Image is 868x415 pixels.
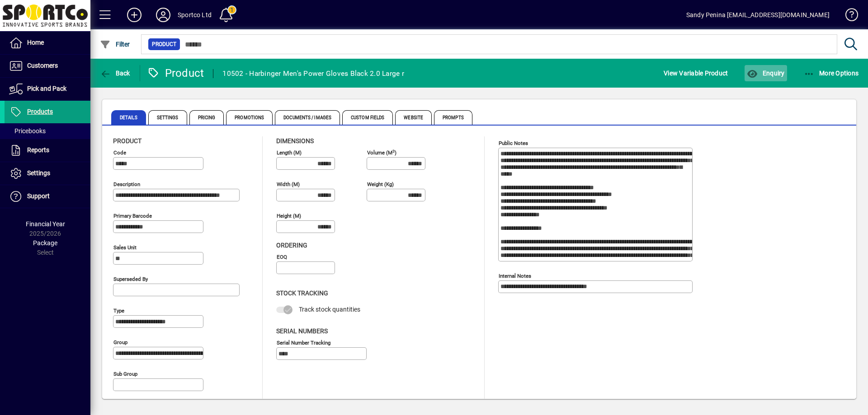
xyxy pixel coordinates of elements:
[113,339,127,345] mat-label: Group
[113,137,142,145] span: Product
[148,110,187,125] span: Settings
[226,110,273,125] span: Promotions
[367,181,394,187] mat-label: Weight (Kg)
[100,41,130,48] span: Filter
[277,339,330,345] mat-label: Serial Number tracking
[276,289,328,297] span: Stock Tracking
[5,123,90,139] a: Pricebooks
[149,7,178,23] button: Profile
[27,85,66,92] span: Pick and Pack
[113,213,152,219] mat-label: Primary barcode
[27,62,58,69] span: Customers
[222,66,404,81] div: 10502 - Harbinger Men's Power Gloves Black 2.0 Large r
[802,65,861,81] button: More Options
[275,110,340,125] span: Documents / Images
[27,169,50,177] span: Settings
[277,213,301,219] mat-label: Height (m)
[111,110,146,125] span: Details
[661,65,730,81] button: View Variable Product
[26,220,65,228] span: Financial Year
[113,149,126,156] mat-label: Code
[664,66,728,80] span: View Variable Product
[5,139,90,162] a: Reports
[120,7,149,23] button: Add
[277,181,300,187] mat-label: Width (m)
[5,185,90,208] a: Support
[367,149,396,156] mat-label: Volume (m )
[434,110,472,125] span: Prompts
[5,78,90,100] a: Pick and Pack
[395,110,432,125] span: Website
[5,55,90,77] a: Customers
[178,8,212,22] div: Sportco Ltd
[98,65,132,81] button: Back
[276,242,307,249] span: Ordering
[277,254,287,260] mat-label: EOQ
[686,8,830,22] div: Sandy Penina [EMAIL_ADDRESS][DOMAIN_NAME]
[499,273,531,279] mat-label: Internal Notes
[5,32,90,54] a: Home
[804,70,859,77] span: More Options
[113,371,137,377] mat-label: Sub group
[189,110,224,125] span: Pricing
[839,2,857,31] a: Knowledge Base
[745,65,787,81] button: Enquiry
[100,70,130,77] span: Back
[342,110,393,125] span: Custom Fields
[113,308,124,314] mat-label: Type
[9,127,46,135] span: Pricebooks
[113,276,148,282] mat-label: Superseded by
[113,181,140,187] mat-label: Description
[152,40,176,49] span: Product
[113,244,137,251] mat-label: Sales unit
[147,66,204,80] div: Product
[27,108,53,115] span: Products
[299,306,360,313] span: Track stock quantities
[277,149,302,156] mat-label: Length (m)
[98,36,132,52] button: Filter
[392,149,395,153] sup: 3
[90,65,140,81] app-page-header-button: Back
[499,140,528,146] mat-label: Public Notes
[27,146,49,154] span: Reports
[5,162,90,185] a: Settings
[27,192,50,200] span: Support
[27,39,44,46] span: Home
[276,327,328,335] span: Serial Numbers
[747,70,784,77] span: Enquiry
[33,239,57,247] span: Package
[276,137,314,145] span: Dimensions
